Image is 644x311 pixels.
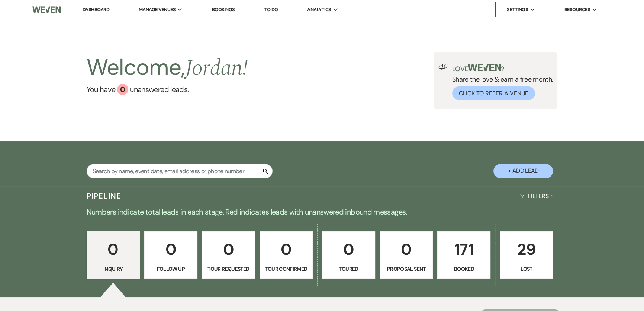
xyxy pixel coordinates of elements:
[264,237,308,262] p: 0
[91,237,135,262] p: 0
[202,231,255,279] a: 0Tour Requested
[139,6,176,13] span: Manage Venues
[54,206,590,218] p: Numbers indicate total leads in each stage. Red indicates leads with unanswered inbound messages.
[144,231,197,279] a: 0Follow Up
[517,186,557,206] button: Filters
[87,52,248,84] h2: Welcome,
[564,6,590,13] span: Resources
[505,265,548,273] p: Lost
[452,86,535,100] button: Click to Refer a Venue
[185,51,248,85] span: Jordan !
[442,237,486,262] p: 171
[468,64,501,71] img: weven-logo-green.svg
[322,231,375,279] a: 0Toured
[384,237,428,262] p: 0
[452,64,553,72] p: Love ?
[384,265,428,273] p: Proposal Sent
[87,84,248,95] a: You have 0 unanswered leads.
[83,6,109,13] a: Dashboard
[493,164,553,178] button: + Add Lead
[264,6,278,13] a: To Do
[438,64,448,70] img: loud-speaker-illustration.svg
[207,265,250,273] p: Tour Requested
[260,231,313,279] a: 0Tour Confirmed
[87,191,122,201] h3: Pipeline
[264,265,308,273] p: Tour Confirmed
[149,265,193,273] p: Follow Up
[87,164,273,178] input: Search by name, event date, email address or phone number
[87,231,140,279] a: 0Inquiry
[117,84,128,95] div: 0
[507,6,528,13] span: Settings
[212,6,235,13] a: Bookings
[91,265,135,273] p: Inquiry
[442,265,486,273] p: Booked
[32,2,61,18] img: Weven Logo
[327,265,370,273] p: Toured
[149,237,193,262] p: 0
[437,231,490,279] a: 171Booked
[307,6,331,13] span: Analytics
[327,237,370,262] p: 0
[448,64,553,100] div: Share the love & earn a free month.
[207,237,250,262] p: 0
[500,231,553,279] a: 29Lost
[505,237,548,262] p: 29
[380,231,433,279] a: 0Proposal Sent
